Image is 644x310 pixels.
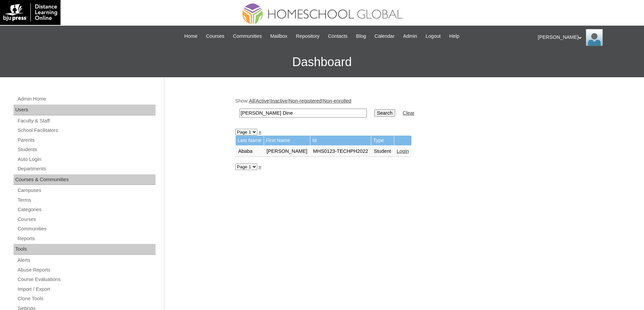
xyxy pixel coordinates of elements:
[374,109,395,117] input: Search
[236,146,264,157] td: Ababa
[449,32,459,40] span: Help
[206,32,224,40] span: Courses
[375,32,395,40] span: Calendar
[17,196,156,204] a: Terms
[17,136,156,144] a: Parents
[17,126,156,135] a: School Facilitators
[14,105,156,115] div: Users
[323,98,351,104] a: Non-enrolled
[270,32,288,40] span: Mailbox
[181,32,201,40] a: Home
[202,32,228,40] a: Courses
[17,294,156,303] a: Clone Tools
[259,129,261,135] a: »
[14,174,156,185] div: Courses & Communities
[400,32,421,40] a: Admin
[3,47,641,77] h3: Dashboard
[397,148,409,154] a: Login
[264,146,310,157] td: [PERSON_NAME]
[184,32,197,40] span: Home
[249,98,254,104] a: All
[328,32,348,40] span: Contacts
[270,98,288,104] a: Inactive
[17,117,156,125] a: Faculty & Staff
[267,32,291,40] a: Mailbox
[233,32,262,40] span: Communities
[310,136,371,145] td: Id
[310,146,371,157] td: MHS0123-TECHPH2022
[292,32,323,40] a: Repository
[14,244,156,255] div: Tools
[239,109,367,118] input: Search
[264,136,310,145] td: First Name
[17,145,156,154] a: Students
[17,285,156,293] a: Import / Export
[422,32,444,40] a: Logout
[236,136,264,145] td: Last Name
[17,165,156,173] a: Departments
[371,136,394,145] td: Type
[230,32,265,40] a: Communities
[356,32,366,40] span: Blog
[17,266,156,274] a: Abuse Reports
[17,234,156,243] a: Reports
[17,95,156,103] a: Admin Home
[446,32,463,40] a: Help
[353,32,369,40] a: Blog
[289,98,322,104] a: Non-registered
[17,275,156,284] a: Course Evaluations
[296,32,319,40] span: Repository
[325,32,351,40] a: Contacts
[426,32,441,40] span: Logout
[403,110,414,116] a: Clear
[17,215,156,224] a: Courses
[17,256,156,264] a: Alerts
[17,155,156,164] a: Auto Login
[17,205,156,214] a: Categories
[235,97,570,121] div: Show: | | | |
[371,146,394,157] td: Student
[17,186,156,195] a: Campuses
[259,164,261,169] a: »
[371,32,398,40] a: Calendar
[3,3,57,22] img: logo-white.png
[403,32,417,40] span: Admin
[586,29,603,46] img: Ariane Ebuen
[538,29,637,46] div: [PERSON_NAME]
[256,98,269,104] a: Active
[17,225,156,233] a: Communities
